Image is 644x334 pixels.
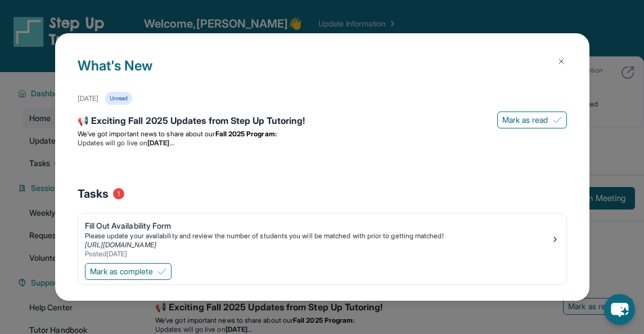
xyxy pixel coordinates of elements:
li: Updates will go live on [78,139,567,148]
span: Tasks [78,186,109,202]
span: Mark as complete [90,266,153,277]
a: [URL][DOMAIN_NAME] [85,241,156,249]
span: We’ve got important news to share about our [78,130,215,138]
button: Mark as read [497,112,567,128]
h1: What's New [78,56,567,92]
button: Mark as complete [85,263,172,280]
img: Mark as complete [157,267,166,276]
div: Posted [DATE] [85,250,551,259]
span: 1 [113,188,124,199]
strong: Fall 2025 Program: [215,130,277,138]
img: Close Icon [557,57,566,66]
div: Fill Out Availability Form [85,220,551,231]
strong: [DATE] [147,139,174,147]
div: Please update your availability and review the number of students you will be matched with prior ... [85,231,551,241]
button: chat-button [604,294,635,325]
a: Fill Out Availability FormPlease update your availability and review the number of students you w... [78,213,566,261]
span: Mark as read [502,114,548,126]
div: 📢 Exciting Fall 2025 Updates from Step Up Tutoring! [78,114,567,130]
img: Mark as read [553,115,562,124]
div: Unread [105,92,132,105]
div: [DATE] [78,94,98,103]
